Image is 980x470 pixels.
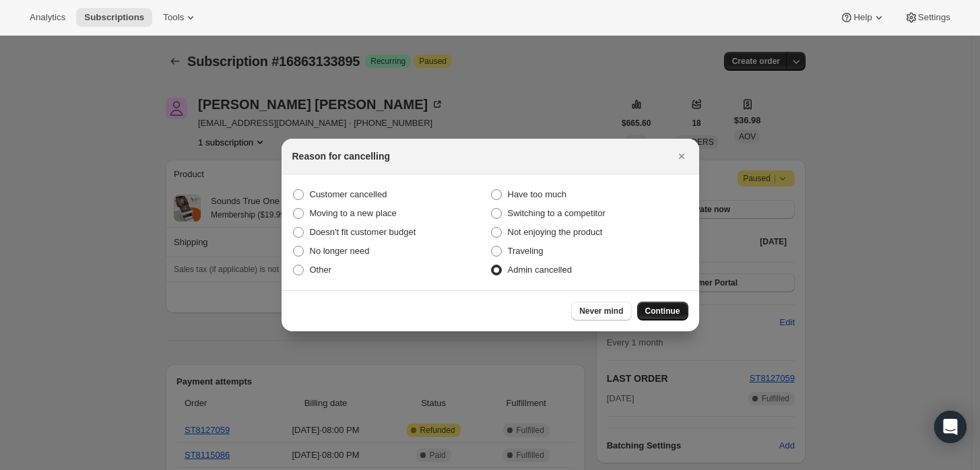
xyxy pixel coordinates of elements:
[896,8,958,27] button: Settings
[76,8,152,27] button: Subscriptions
[672,147,691,166] button: Close
[508,246,544,256] span: Traveling
[508,208,606,218] span: Switching to a competitor
[508,189,566,199] span: Have too much
[310,265,332,275] span: Other
[579,306,623,316] span: Never mind
[637,302,688,321] button: Continue
[934,411,967,443] div: Open Intercom Messenger
[84,12,144,23] span: Subscriptions
[163,12,184,23] span: Tools
[310,246,370,256] span: No longer need
[508,265,572,275] span: Admin cancelled
[853,12,872,23] span: Help
[310,227,416,237] span: Doesn't fit customer budget
[310,189,387,199] span: Customer cancelled
[508,227,603,237] span: Not enjoying the product
[645,306,680,316] span: Continue
[918,12,950,23] span: Settings
[155,8,205,27] button: Tools
[22,8,73,27] button: Analytics
[292,149,390,163] h2: Reason for cancelling
[30,12,65,23] span: Analytics
[571,302,631,321] button: Never mind
[832,8,893,27] button: Help
[310,208,397,218] span: Moving to a new place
